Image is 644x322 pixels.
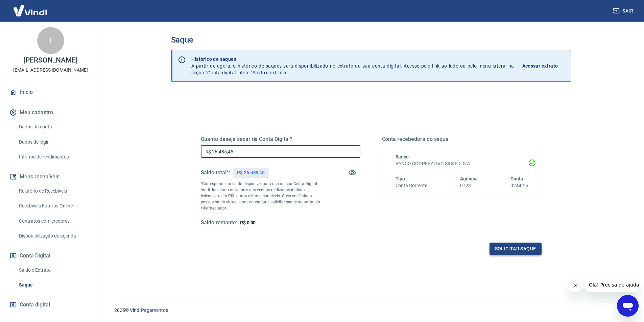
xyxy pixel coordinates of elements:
[16,263,93,277] a: Saldo e Extrato
[396,154,409,159] span: Banco
[16,278,93,292] a: Saque
[8,169,93,184] button: Meus recebíveis
[617,295,639,317] iframe: Botão para abrir a janela de mensagens
[396,182,427,189] h6: Conta Corrente
[16,184,93,198] a: Relatório de Recebíveis
[8,0,52,21] img: Vindi
[522,56,566,76] a: Acessar extrato
[23,57,77,64] p: [PERSON_NAME]
[201,136,360,143] h5: Quanto deseja sacar da Conta Digital?
[510,176,523,181] span: Conta
[37,27,64,54] div: I
[8,105,93,120] button: Meu cadastro
[490,243,542,255] button: Solicitar saque
[191,56,514,76] p: A partir de agora, o histórico de saques será disponibilizado no extrato da sua conta digital. Ac...
[569,279,582,292] iframe: Fechar mensagem
[16,214,93,228] a: Contratos com credores
[201,181,320,211] p: *Corresponde ao saldo disponível para uso na sua Conta Digital Vindi. Incluindo os valores das ve...
[460,176,478,181] span: Agência
[382,136,542,143] h5: Conta recebedora do saque
[114,307,628,314] p: 2025 ©
[130,307,168,313] a: Vindi Pagamentos
[16,229,93,243] a: Disponibilização de agenda
[522,63,558,69] p: Acessar extrato
[16,150,93,164] a: Informe de rendimentos
[8,85,93,100] a: Início
[16,199,93,213] a: Recebíveis Futuros Online
[4,5,57,10] span: Olá! Precisa de ajuda?
[240,220,256,225] span: R$ 0,00
[16,120,93,134] a: Dados da conta
[16,135,93,149] a: Dados de login
[8,297,93,312] a: Conta digital
[8,248,93,263] button: Conta Digital
[201,219,237,226] h5: Saldo restante:
[396,176,405,181] span: Tipo
[585,277,639,292] iframe: Mensagem da empresa
[396,160,528,167] h6: BANCO COOPERATIVO SICREDI S.A.
[20,300,50,309] span: Conta digital
[460,182,478,189] h6: 0723
[191,56,514,63] p: Histórico de saques
[13,67,88,74] p: [EMAIL_ADDRESS][DOMAIN_NAME]
[510,182,528,189] h6: 02442-6
[612,5,636,17] button: Sair
[237,169,265,176] p: R$ 26.485,45
[171,35,571,45] h3: Saque
[201,169,230,176] h5: Saldo total*:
